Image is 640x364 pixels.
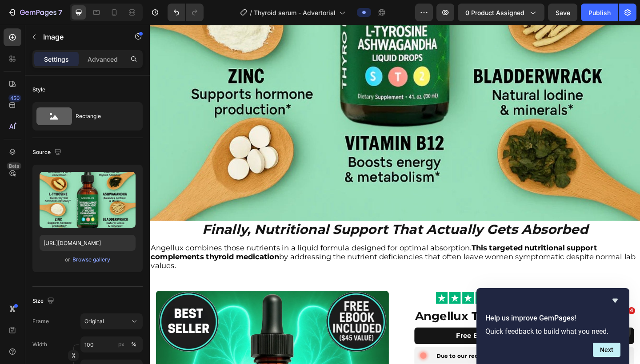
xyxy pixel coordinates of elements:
button: 0 product assigned [458,4,544,21]
button: Original [80,313,143,329]
p: Angellux combines those nutrients in a liquid formula designed for optimal absorption. by address... [1,238,532,267]
label: Width [32,340,47,348]
strong: Due to our recent sale [312,356,380,364]
div: Publish [588,8,611,17]
span: Original [84,317,104,325]
button: % [116,339,127,350]
img: preview-image [40,172,136,228]
div: Style [32,86,45,94]
button: Browse gallery [72,255,111,264]
img: gempages_542141113729811364-549ca255-ab52-4d63-83f3-3c8cc3192176.png [311,289,381,304]
button: 7 [4,4,66,21]
p: Image [43,32,119,42]
div: Browse gallery [72,256,110,264]
strong: This targeted nutritional support complements thyroid medication [1,238,486,257]
div: Beta [7,162,21,170]
input: https://example.com/image.jpg [40,235,136,251]
p: 4.8/5 Stars (1,492 Reviews) [411,291,526,302]
button: Publish [581,4,618,21]
strong: Free E-book included with Every Order! [333,334,481,342]
label: Frame [32,317,49,325]
iframe: Design area [150,25,640,364]
p: Quick feedback to build what you need. [485,327,620,336]
h1: Angellux Thyroid Bloom [288,308,527,326]
div: px [118,340,124,348]
p: Advanced [88,55,118,64]
div: Rectangle [76,106,130,127]
button: Next question [593,343,620,357]
p: Settings [44,55,69,64]
input: px% [80,336,143,352]
u: few bottles left! [473,356,517,364]
button: Hide survey [610,295,620,306]
div: Source [32,146,63,158]
p: 7 [58,7,62,18]
span: 0 product assigned [465,8,524,17]
button: px [128,339,139,350]
div: % [131,340,136,348]
span: / [250,8,252,17]
button: Save [548,4,577,21]
div: Undo/Redo [168,4,204,21]
div: 450 [8,95,21,102]
div: Size [32,295,56,307]
h2: Help us improve GemPages! [485,313,620,324]
div: Help us improve GemPages! [485,295,620,357]
span: or [65,254,70,265]
span: Save [556,9,570,16]
span: Thyroid serum - Advertorial [254,8,336,17]
span: 4 [628,307,635,314]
